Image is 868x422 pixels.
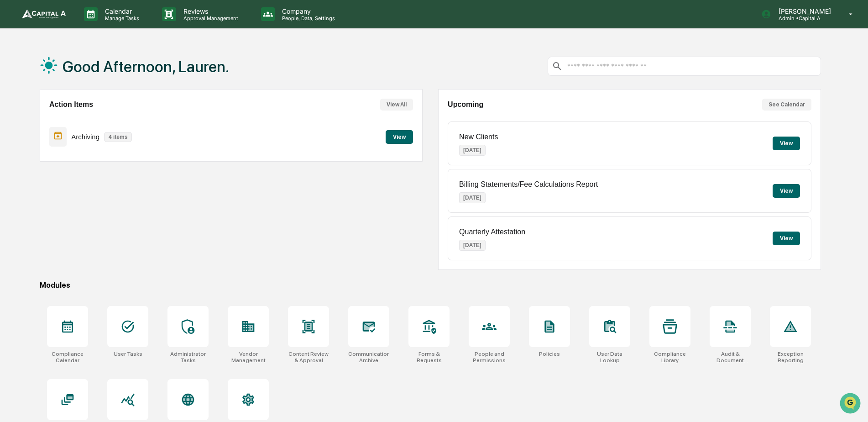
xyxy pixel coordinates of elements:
[63,111,117,128] a: 🗄️Attestations
[386,130,413,144] button: View
[49,100,93,109] h2: Action Items
[176,15,243,21] p: Approval Management
[649,351,690,364] div: Compliance Library
[710,351,751,364] div: Audit & Document Logs
[459,180,598,189] p: Billing Statements/Fee Calculations Report
[18,132,58,142] span: Data Lookup
[773,184,800,198] button: View
[459,240,486,251] p: [DATE]
[18,115,59,124] span: Preclearance
[114,351,142,357] div: User Tasks
[459,192,486,203] p: [DATE]
[176,7,243,15] p: Reviews
[408,351,450,364] div: Forms & Requests
[98,7,144,15] p: Calendar
[386,132,413,141] a: View
[31,79,115,86] div: We're available if you need us!
[91,155,110,162] span: Pylon
[348,351,389,364] div: Communications Archive
[167,351,209,364] div: Administrator Tasks
[9,70,26,86] img: 1746055101610-c473b297-6a78-478c-a979-82029cc54cd1
[459,133,498,141] p: New Clients
[40,281,821,290] div: Modules
[9,116,16,123] div: 🖐️
[104,132,132,142] p: 4 items
[288,351,329,364] div: Content Review & Approval
[5,129,61,145] a: 🔎Data Lookup
[539,351,560,357] div: Policies
[773,137,800,150] button: View
[66,116,73,123] div: 🗄️
[589,351,630,364] div: User Data Lookup
[155,73,166,84] button: Start new chat
[64,154,110,162] a: Powered byPylon
[773,232,800,245] button: View
[47,351,88,364] div: Compliance Calendar
[9,19,166,34] p: How can we help?
[771,7,836,15] p: [PERSON_NAME]
[9,133,16,141] div: 🔎
[459,145,486,156] p: [DATE]
[275,7,340,15] p: Company
[762,99,811,111] button: See Calendar
[839,392,863,417] iframe: Open customer support
[459,228,525,236] p: Quarterly Attestation
[275,15,340,21] p: People, Data, Settings
[31,70,150,79] div: Start new chat
[228,351,269,364] div: Vendor Management
[448,100,483,109] h2: Upcoming
[469,351,510,364] div: People and Permissions
[22,10,66,19] img: logo
[98,15,144,21] p: Manage Tasks
[5,111,63,128] a: 🖐️Preclearance
[770,351,811,364] div: Exception Reporting
[75,115,113,124] span: Attestations
[380,99,413,111] button: View All
[771,15,836,21] p: Admin • Capital A
[71,133,99,141] p: Archiving
[63,58,229,76] h1: Good Afternoon, Lauren.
